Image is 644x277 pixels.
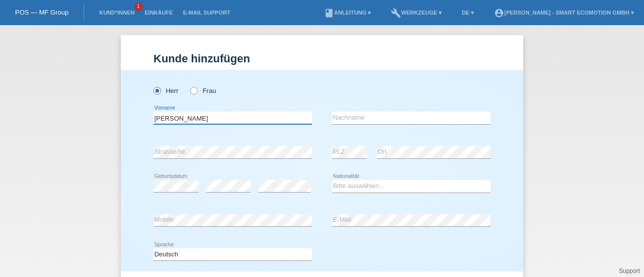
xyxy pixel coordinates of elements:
i: account_circle [494,8,504,18]
input: Frau [190,87,197,94]
a: Einkäufe [139,10,178,16]
a: E-Mail Support [178,10,235,16]
label: Herr [153,87,179,95]
label: Frau [190,87,216,95]
a: Kund*innen [94,10,139,16]
a: Support [619,267,640,274]
span: 1 [134,3,142,11]
h1: Kunde hinzufügen [153,52,491,65]
a: buildWerkzeuge ▾ [386,10,447,16]
a: DE ▾ [457,10,479,16]
i: book [324,8,334,18]
i: build [391,8,401,18]
a: POS — MF Group [15,9,68,16]
a: account_circle[PERSON_NAME] - Smart Ecomotion GmbH ▾ [489,10,639,16]
a: bookAnleitung ▾ [319,10,376,16]
input: Herr [153,87,160,94]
